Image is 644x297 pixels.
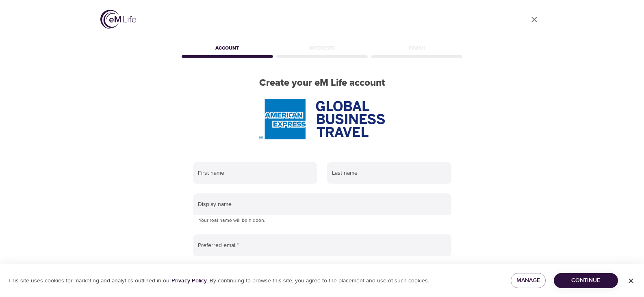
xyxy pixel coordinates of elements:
[560,275,611,286] span: Continue
[525,10,544,29] a: close
[171,277,207,284] a: Privacy Policy
[100,10,136,29] img: logo
[517,275,539,286] span: Manage
[199,217,446,225] p: Your real name will be hidden.
[511,273,546,288] button: Manage
[259,99,384,139] img: AmEx%20GBT%20logo.png
[554,273,618,288] button: Continue
[180,77,464,89] h2: Create your eM Life account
